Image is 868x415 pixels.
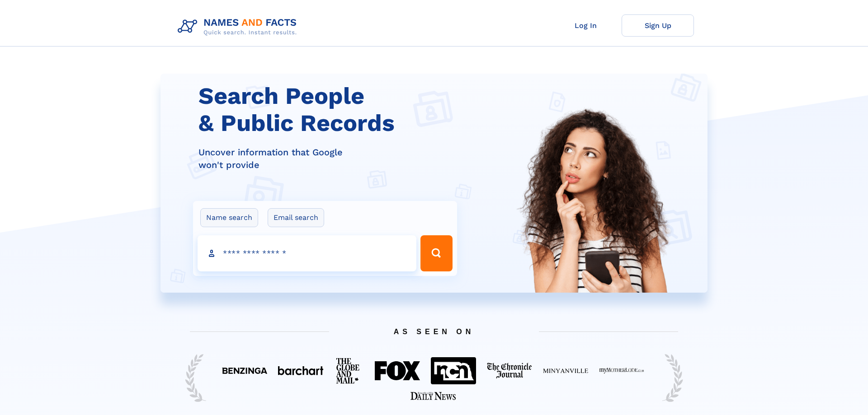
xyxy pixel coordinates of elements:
img: Featured on BarChart [278,366,323,375]
label: Email search [268,208,324,227]
img: Featured on My Mother Lode [599,368,644,374]
span: AS SEEN ON [176,317,692,347]
img: Featured on The Globe And Mail [334,356,364,386]
a: Log In [549,14,622,37]
img: Featured on Starkville Daily News [410,392,456,400]
img: Featured on NCN [431,357,476,384]
img: Logo Names and Facts [174,14,304,39]
div: Uncover information that Google won't provide [198,146,462,171]
img: Featured on The Chronicle Journal [487,363,532,379]
img: Featured on Benzinga [222,368,267,374]
input: search input [198,235,416,271]
label: Name search [200,208,258,227]
button: Search Button [420,235,452,271]
img: Featured on Minyanville [543,368,588,374]
a: Sign Up [622,14,694,37]
h1: Search People & Public Records [198,83,462,137]
img: Search People and Public records [511,106,678,338]
img: Featured on FOX 40 [375,361,420,380]
img: Trust Reef [662,353,683,403]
